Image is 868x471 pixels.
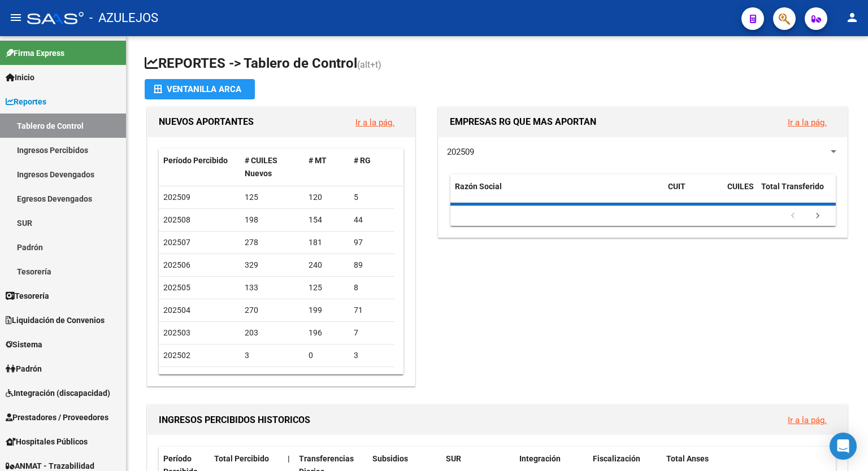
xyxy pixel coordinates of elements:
datatable-header-cell: CUIT [663,175,723,212]
h1: REPORTES -> Tablero de Control [145,54,850,74]
div: 133 [245,281,300,294]
span: CUIT [668,182,685,191]
span: - AZULEJOS [89,6,158,30]
span: 202509 [447,147,474,157]
div: 89 [354,259,390,272]
span: Período Percibido [163,156,228,165]
span: Sistema [6,338,42,351]
span: SUR [446,454,461,463]
mat-icon: menu [9,11,23,24]
div: 8 [354,281,390,294]
span: Total Transferido [761,182,824,191]
datatable-header-cell: # RG [349,149,394,186]
span: Reportes [6,95,46,108]
div: 3 [245,372,300,385]
div: 120 [309,191,345,204]
span: CUILES [727,182,754,191]
span: Padrón [6,363,42,375]
span: 202508 [163,215,190,224]
div: 0 [309,372,345,385]
span: Total Anses [666,454,709,463]
div: Open Intercom Messenger [830,433,857,460]
button: Ir a la pág. [346,112,403,133]
datatable-header-cell: # MT [304,149,349,186]
div: 3 [354,372,390,385]
span: | [288,454,290,463]
button: Ventanilla ARCA [145,79,255,99]
span: Inicio [6,71,34,84]
div: 44 [354,213,390,226]
div: 97 [354,236,390,249]
div: 125 [245,191,300,204]
div: 278 [245,236,300,249]
span: 202504 [163,306,190,315]
div: 199 [309,304,345,317]
span: Total Percibido [214,454,269,463]
span: Tesorería [6,290,49,302]
span: INGRESOS PERCIBIDOS HISTORICOS [159,415,310,425]
div: Ventanilla ARCA [154,79,246,99]
div: 240 [309,259,345,272]
div: 3 [245,349,300,362]
span: 202505 [163,283,190,292]
button: Ir a la pág. [779,112,836,133]
span: Prestadores / Proveedores [6,411,108,424]
div: 125 [309,281,345,294]
button: Ir a la pág. [779,409,836,430]
mat-icon: person [845,11,859,24]
span: # MT [309,156,327,165]
datatable-header-cell: Razón Social [450,175,663,212]
span: Razón Social [455,182,502,191]
datatable-header-cell: # CUILES Nuevos [240,149,305,186]
div: 270 [245,304,300,317]
a: Ir a la pág. [788,415,827,425]
datatable-header-cell: CUILES [723,175,757,212]
div: 3 [354,349,390,362]
span: 202503 [163,328,190,337]
span: EMPRESAS RG QUE MAS APORTAN [450,116,596,127]
div: 71 [354,304,390,317]
div: 5 [354,191,390,204]
span: NUEVOS APORTANTES [159,116,254,127]
span: # CUILES Nuevos [245,156,277,178]
div: 198 [245,213,300,226]
span: # RG [354,156,371,165]
span: Integración [519,454,561,463]
span: Hospitales Públicos [6,435,88,448]
div: 329 [245,259,300,272]
a: go to next page [807,210,828,223]
span: 202506 [163,260,190,269]
span: Liquidación de Convenios [6,314,105,326]
span: 202501 [163,373,190,382]
div: 0 [309,349,345,362]
span: (alt+t) [357,59,381,70]
div: 181 [309,236,345,249]
span: 202509 [163,193,190,202]
span: 202502 [163,351,190,360]
datatable-header-cell: Período Percibido [159,149,240,186]
span: 202507 [163,238,190,247]
span: Integración (discapacidad) [6,387,110,399]
div: 7 [354,326,390,339]
a: go to previous page [782,210,804,223]
a: Ir a la pág. [788,117,827,128]
div: 154 [309,213,345,226]
a: Ir a la pág. [355,117,394,128]
div: 203 [245,326,300,339]
span: Firma Express [6,47,64,59]
span: Subsidios [372,454,408,463]
div: 196 [309,326,345,339]
datatable-header-cell: Total Transferido [757,175,836,212]
span: Fiscalización [593,454,640,463]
